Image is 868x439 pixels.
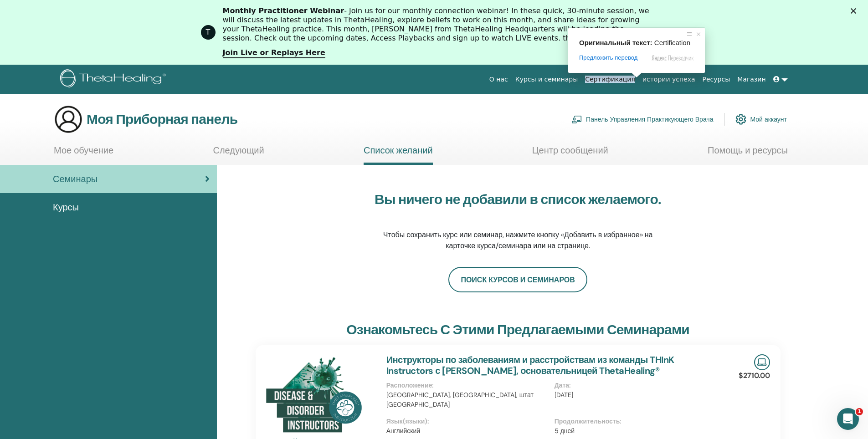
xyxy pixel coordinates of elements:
ya-tr-span: поиск курсов и семинаров [461,275,575,285]
div: Profile image for ThetaHealing [201,25,216,40]
img: Инструкторы по болезням и расстройствам [263,354,375,439]
ya-tr-span: Язык(языки) [386,417,428,425]
a: Магазин [734,71,769,88]
span: Оригинальный текст: [579,39,652,46]
ya-tr-span: Магазин [737,76,765,83]
ya-tr-span: Ресурсы [703,76,730,83]
ya-tr-span: : [569,381,571,389]
span: 1 [856,408,863,415]
a: Центр сообщений [532,145,608,163]
ya-tr-span: [DATE] [555,391,573,399]
ya-tr-span: Семинары [53,173,98,185]
ya-tr-span: : [427,417,429,425]
ya-tr-span: Продолжительность [555,417,620,425]
span: Предложить перевод [579,54,637,62]
ya-tr-span: Курсы [53,201,79,213]
ya-tr-span: Дата [555,381,569,389]
ya-tr-span: Следующий [213,144,264,156]
ya-tr-span: Вы ничего не добавили в список желаемого. [375,190,661,208]
ya-tr-span: Мое обучение [54,144,113,156]
a: Следующий [213,145,264,163]
b: Monthly Practitioner Webinar [223,6,344,15]
span: Certification [654,39,690,46]
ya-tr-span: Моя Приборная панель [87,110,237,128]
ya-tr-span: [GEOGRAPHIC_DATA], [GEOGRAPHIC_DATA], штат [GEOGRAPHIC_DATA] [386,391,534,408]
ya-tr-span: : [620,417,621,425]
a: Помощь и ресурсы [708,145,788,163]
a: поиск курсов и семинаров [448,267,587,292]
iframe: Intercom live chat [837,408,859,430]
ya-tr-span: истории успеха [642,76,695,83]
a: Мой аккаунт [735,109,787,129]
img: cog.svg [735,112,746,127]
img: Прямой Онлайн-семинар [754,354,770,370]
ya-tr-span: ознакомьтесь с этими предлагаемыми семинарами [346,321,689,338]
ya-tr-span: Курсы и семинары [515,76,578,83]
a: Join Live or Replays Here [223,48,325,58]
a: О нас [486,71,512,88]
ya-tr-span: Чтобы сохранить курс или семинар, нажмите кнопку «Добавить в избранное» на карточке курса/семинар... [383,230,653,250]
a: Ресурсы [699,71,734,88]
ya-tr-span: : [432,381,434,389]
ya-tr-span: Расположение [386,381,432,389]
a: Сертификация [581,71,639,88]
img: chalkboard-teacher.svg [571,115,582,123]
ya-tr-span: О нас [489,76,508,83]
a: Мое обучение [54,145,113,163]
a: Инструкторы по заболеваниям и расстройствам из команды THInK Instructors с [PERSON_NAME], основат... [386,354,674,377]
img: generic-user-icon.jpg [54,105,83,134]
a: Панель Управления Практикующего Врача [571,109,713,129]
a: Курсы и семинары [512,71,582,88]
ya-tr-span: Центр сообщений [532,144,608,156]
ya-tr-span: Сертификация [585,76,635,83]
a: Список желаний [364,145,433,165]
ya-tr-span: Английский [386,427,420,435]
ya-tr-span: Помощь и ресурсы [708,144,788,156]
ya-tr-span: 5 дней [555,427,575,435]
ya-tr-span: Список желаний [364,144,433,156]
ya-tr-span: Панель Управления Практикующего Врача [586,115,713,123]
a: истории успеха [639,71,699,88]
p: $2710.00 [739,370,770,381]
img: logo.png [60,69,169,90]
div: Закрыть [851,8,860,14]
div: - Join us for our monthly connection webinar! In these quick, 30-minute session, we will discuss ... [223,6,653,43]
ya-tr-span: Мой аккаунт [750,115,787,123]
